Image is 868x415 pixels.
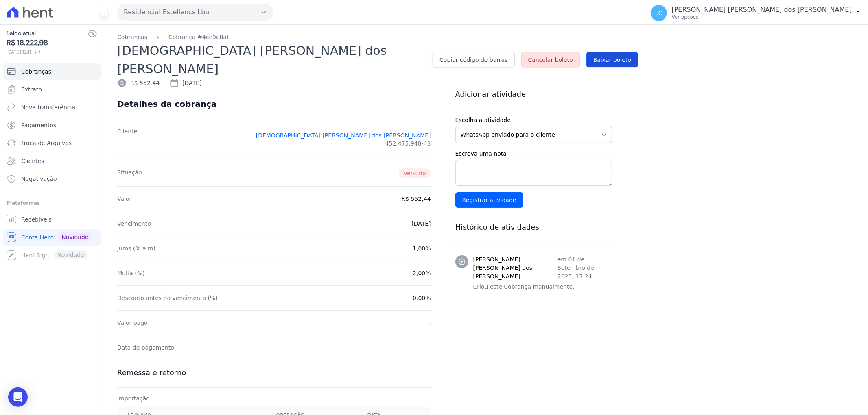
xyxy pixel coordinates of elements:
span: 452.475.948-43 [385,139,431,148]
a: Cobrança #4ce9e8af [168,33,229,41]
a: Extrato [3,81,101,98]
a: Recebíveis [3,211,101,228]
input: Registrar atividade [455,192,523,208]
p: Criou este Cobrança manualmente. [473,282,612,291]
span: Saldo atual [7,29,87,37]
a: Pagamentos [3,117,101,133]
dt: Vencimento [117,219,151,228]
nav: Breadcrumb [117,33,855,41]
a: Conta Hent Novidade [3,229,101,246]
dd: - [429,343,431,352]
span: Baixar boleto [593,56,631,64]
p: Ver opções [672,14,852,20]
a: Baixar boleto [586,52,638,67]
span: Cancelar boleto [528,56,573,64]
span: R$ 18.222,98 [7,37,87,48]
h3: Remessa e retorno [117,368,431,378]
div: [DATE] [169,78,201,88]
dd: 0,00% [413,294,431,302]
dd: R$ 552,44 [402,195,431,203]
div: Open Intercom Messenger [8,387,28,407]
div: Importação [117,394,431,402]
dt: Juros (% a.m) [117,244,155,252]
h2: [DEMOGRAPHIC_DATA] [PERSON_NAME] dos [PERSON_NAME] [117,41,426,78]
span: Copiar código de barras [439,56,507,64]
span: Vencido [399,168,431,178]
p: em 01 de Setembro de 2025, 17:24 [558,255,612,281]
a: [DEMOGRAPHIC_DATA] [PERSON_NAME] dos [PERSON_NAME] [256,131,431,139]
dd: 1,00% [413,244,431,252]
div: Detalhes da cobrança [117,99,216,109]
dt: Cliente [117,127,137,152]
label: Escreva uma nota [455,150,612,158]
a: Nova transferência [3,99,101,115]
span: Conta Hent [21,233,53,241]
h3: Histórico de atividades [455,222,612,232]
span: Nova transferência [21,103,75,111]
h3: [PERSON_NAME] [PERSON_NAME] dos [PERSON_NAME] [473,255,558,281]
a: Cobranças [117,33,147,41]
div: Plataformas [7,198,97,208]
a: Negativação [3,171,101,187]
a: Cobranças [3,63,101,80]
span: LC [655,10,662,16]
dd: - [429,319,431,327]
span: Negativação [21,175,57,183]
a: Cancelar boleto [521,52,580,67]
dd: 2,00% [413,269,431,277]
span: [DATE] 12:11 [7,48,87,56]
dt: Data de pagamento [117,343,174,352]
span: Recebíveis [21,215,52,224]
button: Residencial Estellencs Lba [117,4,273,20]
dt: Valor [117,195,131,203]
button: LC [PERSON_NAME] [PERSON_NAME] dos [PERSON_NAME] Ver opções [644,2,868,24]
nav: Sidebar [7,63,97,263]
dt: Multa (%) [117,269,145,277]
dt: Desconto antes do vencimento (%) [117,294,218,302]
a: Copiar código de barras [433,52,514,67]
span: Novidade [58,232,92,241]
span: Cobranças [21,67,51,76]
label: Escolha a atividade [455,116,612,124]
span: Extrato [21,85,42,93]
p: [PERSON_NAME] [PERSON_NAME] dos [PERSON_NAME] [672,6,852,14]
dd: [DATE] [411,219,431,228]
dt: Situação [117,168,142,178]
dt: Valor pago [117,319,148,327]
span: Troca de Arquivos [21,139,72,147]
h3: Adicionar atividade [455,89,612,99]
div: R$ 552,44 [117,78,160,88]
span: Clientes [21,157,44,165]
span: Pagamentos [21,121,56,129]
a: Clientes [3,153,101,169]
a: Troca de Arquivos [3,135,101,151]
